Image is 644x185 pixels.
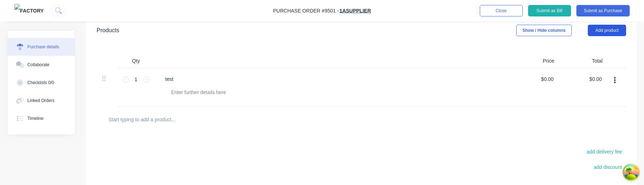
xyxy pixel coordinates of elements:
[160,74,179,84] div: test
[28,62,49,68] div: Collaborate
[28,115,44,122] div: Timeline
[8,109,75,127] button: Timeline
[118,54,154,68] div: Qty
[480,5,523,16] button: Close
[28,97,54,104] div: Linked Orders
[340,8,371,14] a: 1aSupplier
[8,56,75,74] button: Collaborate
[8,38,75,56] button: Purchase details
[14,4,44,18] img: Factory
[97,26,119,35] div: Products
[108,112,251,127] input: Start typing to add a product...
[590,162,626,172] button: add discount
[560,54,608,68] div: Total
[576,5,630,16] button: Submit as Purchase
[588,25,626,36] button: Add product
[624,165,638,179] button: Open Tanstack query devtools
[28,79,54,86] div: Checklists 0/0
[28,44,59,50] div: Purchase details
[8,92,75,109] button: Linked Orders
[582,147,626,156] button: add delivery fee
[516,25,572,36] button: Show / Hide columns
[512,54,560,68] div: Price
[273,7,339,15] div: Purchase Order #9501 -
[8,74,75,92] button: Checklists 0/0
[528,5,571,16] button: Submit as Bill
